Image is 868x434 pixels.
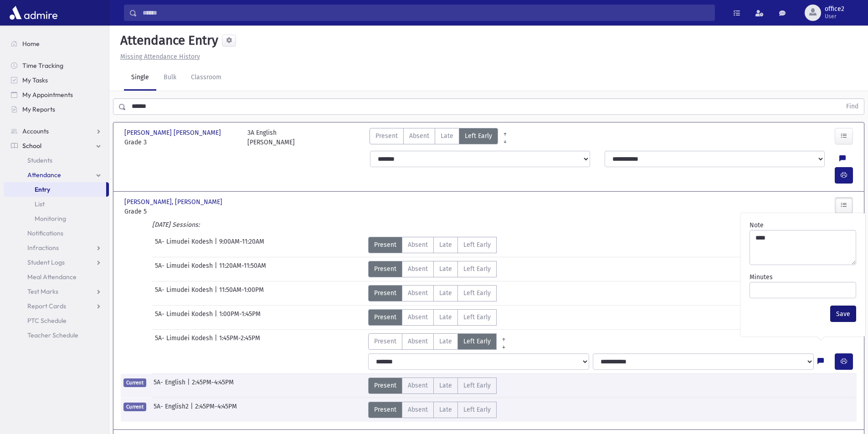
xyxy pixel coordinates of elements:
span: Student Logs [27,258,65,266]
span: Late [439,381,452,390]
span: Left Early [465,131,492,141]
span: Absent [408,381,428,390]
a: Single [124,65,156,91]
button: Save [830,306,856,322]
div: AttTypes [368,237,497,253]
span: Students [27,156,52,164]
span: 11:50AM-1:00PM [219,285,264,301]
div: AttTypes [368,261,497,277]
a: List [4,197,109,211]
a: Attendance [4,168,109,182]
a: Test Marks [4,284,109,299]
u: Missing Attendance History [120,53,200,61]
span: Present [374,337,396,346]
span: 9:00AM-11:20AM [219,237,264,253]
span: | [215,309,219,326]
span: Late [439,337,452,346]
a: Entry [4,182,106,197]
span: Accounts [22,127,49,135]
div: AttTypes [368,309,497,326]
a: Meal Attendance [4,270,109,284]
div: 3A English [PERSON_NAME] [247,128,295,147]
a: My Reports [4,102,109,117]
a: My Appointments [4,87,109,102]
a: Time Tracking [4,58,109,73]
span: Left Early [463,381,491,390]
span: User [825,13,844,20]
span: My Appointments [22,91,73,99]
span: Present [375,131,398,141]
span: 1:00PM-1:45PM [219,309,261,326]
span: Meal Attendance [27,273,77,281]
span: Teacher Schedule [27,331,78,339]
span: PTC Schedule [27,317,67,325]
span: 5A- Limudei Kodesh [155,261,215,277]
div: AttTypes [368,333,511,350]
span: 2:45PM-4:45PM [192,378,234,394]
span: Present [374,381,396,390]
span: Left Early [463,337,491,346]
span: My Tasks [22,76,48,84]
span: Left Early [463,240,491,250]
input: Search [137,5,714,21]
span: [PERSON_NAME], [PERSON_NAME] [124,197,224,207]
span: Left Early [463,405,491,414]
a: My Tasks [4,73,109,87]
a: Monitoring [4,211,109,226]
div: AttTypes [368,402,497,418]
span: 5A- English2 [154,402,190,418]
span: 5A- English [154,378,187,394]
span: List [35,200,45,208]
span: 5A- Limudei Kodesh [155,237,215,253]
a: Teacher Schedule [4,328,109,342]
div: AttTypes [368,285,497,301]
span: Infractions [27,244,59,252]
label: Note [750,220,764,230]
span: Current [123,403,146,411]
span: Absent [408,264,428,274]
span: Grade 5 [124,207,238,216]
span: Late [439,240,452,250]
span: Current [123,378,146,387]
span: 2:45PM-4:45PM [195,402,237,418]
span: Late [439,405,452,414]
span: 11:20AM-11:50AM [219,261,266,277]
span: 5A- Limudei Kodesh [155,285,215,301]
span: 5A- Limudei Kodesh [155,309,215,326]
h5: Attendance Entry [117,33,218,48]
span: Absent [408,337,428,346]
a: Missing Attendance History [117,53,200,61]
a: Infractions [4,240,109,255]
a: School [4,138,109,153]
span: | [215,285,219,301]
div: AttTypes [368,378,497,394]
i: [DATE] Sessions: [152,221,200,229]
div: AttTypes [370,128,498,147]
span: Absent [408,240,428,250]
span: Attendance [27,171,61,179]
span: Left Early [463,264,491,274]
a: Students [4,153,109,168]
span: Present [374,405,396,414]
a: PTC Schedule [4,313,109,328]
img: AdmirePro [7,4,60,22]
label: Minutes [750,272,773,282]
span: Grade 3 [124,138,238,147]
span: Entry [35,185,50,194]
span: | [215,237,219,253]
span: Absent [408,405,428,414]
span: [PERSON_NAME] [PERSON_NAME] [124,128,223,138]
span: School [22,142,41,150]
span: 1:45PM-2:45PM [219,333,260,350]
span: My Reports [22,105,55,113]
button: Find [841,99,864,114]
a: Report Cards [4,299,109,313]
span: Time Tracking [22,61,63,70]
a: Classroom [184,65,229,91]
span: Home [22,40,40,48]
span: office2 [825,5,844,13]
span: Notifications [27,229,63,237]
span: Late [441,131,453,141]
span: Left Early [463,288,491,298]
a: Accounts [4,124,109,138]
